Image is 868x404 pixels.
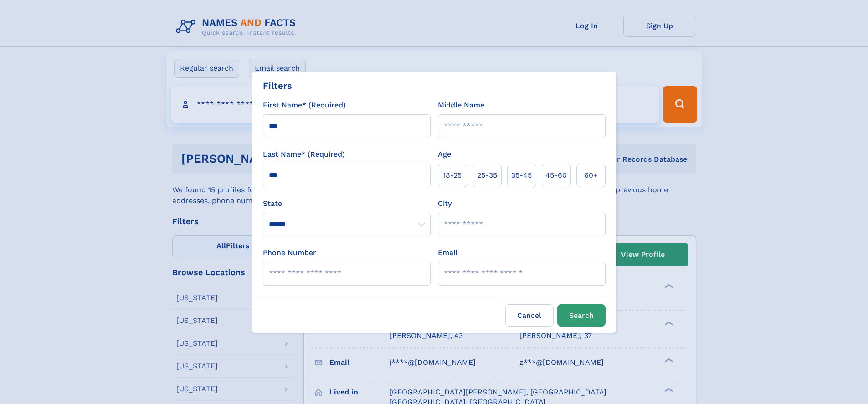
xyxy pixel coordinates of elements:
[438,100,484,111] label: Middle Name
[438,198,452,209] label: City
[557,304,606,327] button: Search
[263,247,316,258] label: Phone Number
[263,149,345,160] label: Last Name* (Required)
[263,198,431,209] label: State
[263,100,346,111] label: First Name* (Required)
[511,170,532,181] span: 35‑45
[438,149,451,160] label: Age
[477,170,497,181] span: 25‑35
[505,304,554,327] label: Cancel
[443,170,462,181] span: 18‑25
[438,247,457,258] label: Email
[263,79,292,92] div: Filters
[584,170,598,181] span: 60+
[545,170,567,181] span: 45‑60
